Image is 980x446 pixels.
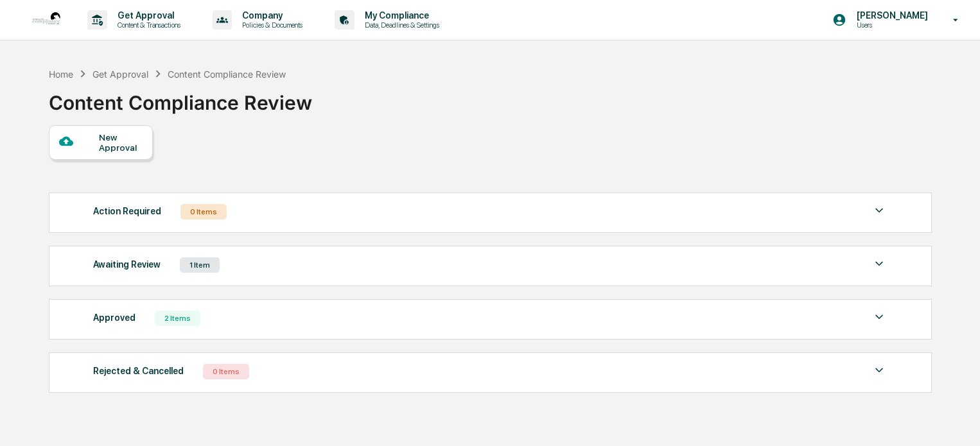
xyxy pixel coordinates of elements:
p: Get Approval [107,10,187,21]
img: logo [31,4,62,35]
div: Awaiting Review [93,256,161,273]
p: Data, Deadlines & Settings [354,21,446,30]
div: Content Compliance Review [49,81,312,114]
div: 1 Item [180,257,220,273]
img: caret [871,363,887,378]
div: Get Approval [92,69,148,80]
p: Policies & Documents [232,21,309,30]
div: 0 Items [203,364,249,379]
div: Content Compliance Review [168,69,286,80]
img: caret [871,309,887,325]
p: Company [232,10,309,21]
p: Content & Transactions [107,21,187,30]
div: Action Required [93,203,161,219]
div: New Approval [99,132,142,153]
div: 2 Items [155,311,200,326]
p: [PERSON_NAME] [846,10,934,21]
div: Home [49,69,73,80]
p: Users [846,21,934,30]
div: Approved [93,309,136,326]
div: 0 Items [180,204,227,219]
img: caret [871,203,887,218]
p: My Compliance [354,10,446,21]
img: caret [871,256,887,271]
div: Rejected & Cancelled [93,363,184,379]
iframe: Open customer support [939,404,974,438]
